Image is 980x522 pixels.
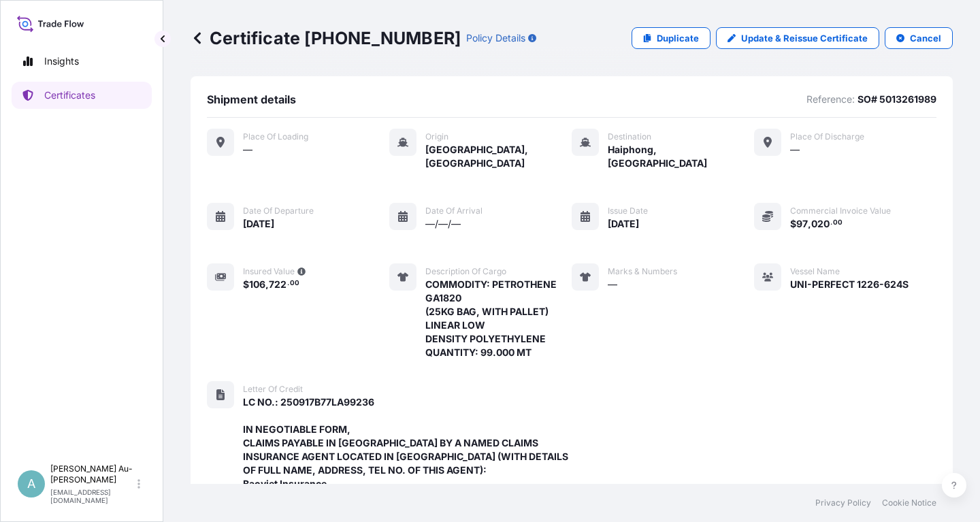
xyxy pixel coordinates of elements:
p: [EMAIL_ADDRESS][DOMAIN_NAME] [50,488,135,504]
a: Update & Reissue Certificate [716,27,879,49]
span: Issue Date [608,206,648,216]
span: Date of departure [243,206,314,216]
span: , [265,280,269,289]
p: Policy Details [466,31,525,45]
span: 020 [811,219,830,229]
p: SO# 5013261989 [857,93,936,106]
p: Update & Reissue Certificate [741,31,868,45]
span: Marks & Numbers [608,266,677,277]
span: A [27,477,35,491]
p: [PERSON_NAME] Au-[PERSON_NAME] [50,463,135,485]
a: Certificates [12,82,152,109]
span: Commercial Invoice Value [790,206,891,216]
span: 00 [290,281,299,286]
span: [GEOGRAPHIC_DATA], [GEOGRAPHIC_DATA] [425,143,572,170]
span: COMMODITY: PETROTHENE GA1820 (25KG BAG, WITH PALLET) LINEAR LOW DENSITY POLYETHYLENE QUANTITY: 99... [425,278,572,359]
span: Vessel Name [790,266,840,277]
p: Duplicate [657,31,699,45]
a: Privacy Policy [815,497,871,508]
span: Description of cargo [425,266,506,277]
span: [DATE] [243,217,274,231]
span: [DATE] [608,217,639,231]
span: Origin [425,131,448,142]
button: Cancel [885,27,953,49]
span: — [243,143,252,157]
p: Cancel [910,31,941,45]
span: 722 [269,280,287,289]
p: Certificate [PHONE_NUMBER] [191,27,461,49]
span: $ [243,280,249,289]
span: . [830,221,832,225]
span: Place of Loading [243,131,308,142]
span: $ [790,219,796,229]
span: —/—/— [425,217,461,231]
span: Date of arrival [425,206,483,216]
span: Haiphong, [GEOGRAPHIC_DATA] [608,143,754,170]
span: . [287,281,289,286]
span: 106 [249,280,265,289]
p: Certificates [44,88,95,102]
p: Insights [44,54,79,68]
span: Destination [608,131,651,142]
a: Insights [12,48,152,75]
span: — [608,278,617,291]
span: UNI-PERFECT 1226-624S [790,278,909,291]
span: , [808,219,811,229]
span: 97 [796,219,808,229]
a: Cookie Notice [882,497,936,508]
span: 00 [833,221,843,225]
span: — [790,143,800,157]
span: Letter of Credit [243,384,303,395]
p: Reference: [806,93,855,106]
a: Duplicate [632,27,710,49]
span: Shipment details [207,93,296,106]
span: Insured Value [243,266,295,277]
span: Place of discharge [790,131,864,142]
